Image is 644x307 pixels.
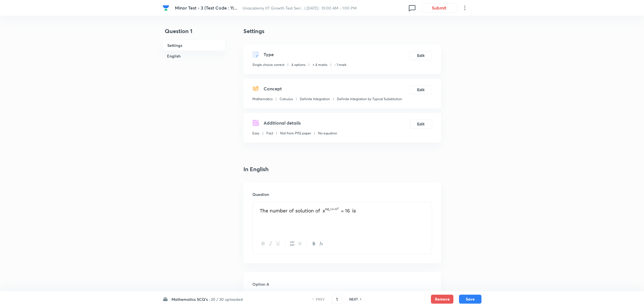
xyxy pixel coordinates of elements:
img: Company Logo [163,4,169,11]
img: questionType.svg [252,51,259,58]
span: Unacademy IIT Growth Test Seri... | [DATE] · 10:00 AM - 1:00 PM [243,5,357,11]
p: Fact [266,131,273,136]
h6: English [163,51,225,61]
span: Minor Test - 3 (Test Code : 11... [175,5,237,11]
h6: 20 / 20 uploaded [211,296,243,302]
button: Edit [410,120,432,129]
h6: Settings [163,40,225,51]
p: + 4 marks [312,62,327,67]
button: Save [459,295,481,304]
h4: Question 1 [163,27,225,40]
p: Mathematics [252,97,273,102]
h4: In English [243,165,441,173]
img: 30-08-25-06:17:26-AM [257,205,359,214]
h4: Settings [243,27,441,35]
p: Calculus [280,97,293,102]
h6: Option A [252,281,432,287]
p: Definite Integration by Typical Substitution [337,97,402,102]
h6: Question [252,191,432,197]
p: Single choice correct [252,62,284,67]
img: questionConcept.svg [252,85,259,92]
p: Easy [252,131,259,136]
img: questionDetails.svg [252,120,259,126]
button: Remove [431,295,453,304]
h6: Mathematics SCQ's · [172,296,210,302]
h5: Type [264,51,274,58]
p: Not from PYQ paper [280,131,311,136]
h6: PREV [316,297,325,302]
a: Company Logo [163,4,170,11]
h5: Concept [264,85,282,92]
h6: NEXT [349,297,358,302]
h5: Additional details [264,120,301,126]
button: Edit [410,85,432,94]
p: 4 options [291,62,305,67]
button: Edit [410,51,432,60]
p: No equation [318,131,337,136]
p: - 1 mark [334,62,346,67]
button: Submit [421,3,457,12]
p: Definite Integration [300,97,330,102]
